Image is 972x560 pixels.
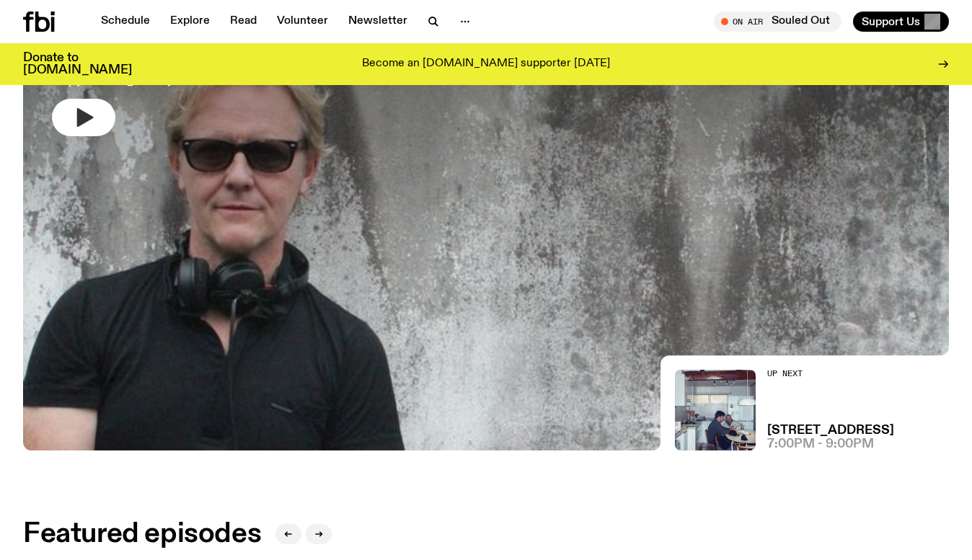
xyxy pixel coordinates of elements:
img: Pat sits at a dining table with his profile facing the camera. Rhea sits to his left facing the c... [675,370,756,450]
button: Support Us [853,12,949,32]
a: Explore [162,12,218,32]
a: Volunteer [268,12,337,32]
a: Read [221,12,265,32]
h2: Up Next [767,370,894,378]
a: Schedule [92,12,159,32]
h2: Featured episodes [23,521,261,547]
a: Newsletter [340,12,416,32]
button: On AirSouled Out [714,12,841,32]
a: [STREET_ADDRESS] [767,425,894,437]
h3: Donate to [DOMAIN_NAME] [23,52,132,76]
p: Become an [DOMAIN_NAME] supporter [DATE] [362,58,610,71]
span: 7:00pm - 9:00pm [767,438,874,450]
span: Support Us [862,15,920,28]
span: Tune in live [730,16,834,27]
